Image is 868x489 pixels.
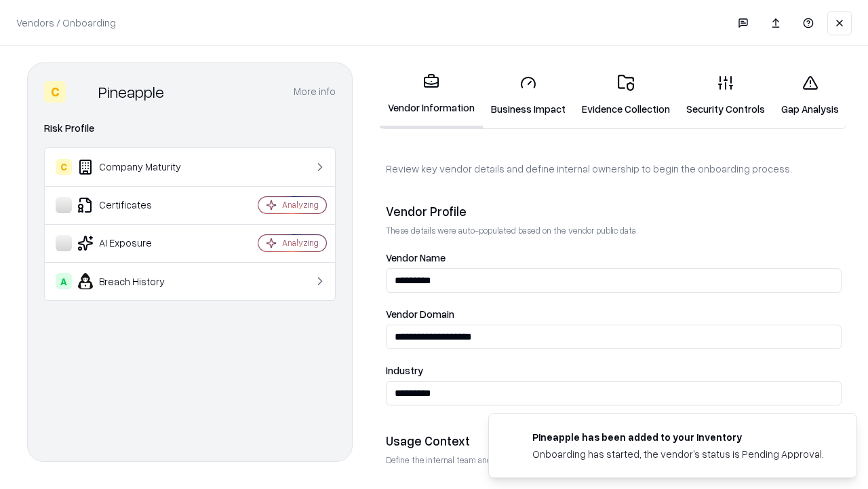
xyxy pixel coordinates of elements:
[386,309,842,319] label: Vendor Domain
[532,447,824,461] div: Onboarding has started, the vendor's status is Pending Approval.
[71,81,93,103] img: Pineapple
[56,273,218,289] div: Breach History
[380,62,483,128] a: Vendor Information
[282,237,319,249] div: Analyzing
[56,159,72,175] div: C
[16,16,116,30] p: Vendors / Onboarding
[386,365,842,376] label: Industry
[56,197,218,213] div: Certificates
[386,454,842,466] p: Define the internal team and reason for using this vendor. This helps assess business relevance a...
[98,81,164,103] div: Pineapple
[56,273,72,289] div: A
[44,120,336,137] div: Risk Profile
[574,64,678,127] a: Evidence Collection
[505,430,521,446] img: pineappleenergy.com
[56,235,218,251] div: AI Exposure
[44,81,66,103] div: C
[773,64,847,127] a: Gap Analysis
[282,199,319,211] div: Analyzing
[386,433,842,449] div: Usage Context
[386,203,842,219] div: Vendor Profile
[386,253,842,263] label: Vendor Name
[483,64,574,127] a: Business Impact
[532,430,824,444] div: Pineapple has been added to your inventory
[56,159,218,175] div: Company Maturity
[294,79,336,104] button: More info
[386,162,842,176] p: Review key vendor details and define internal ownership to begin the onboarding process.
[678,64,773,127] a: Security Controls
[386,225,842,236] p: These details were auto-populated based on the vendor public data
